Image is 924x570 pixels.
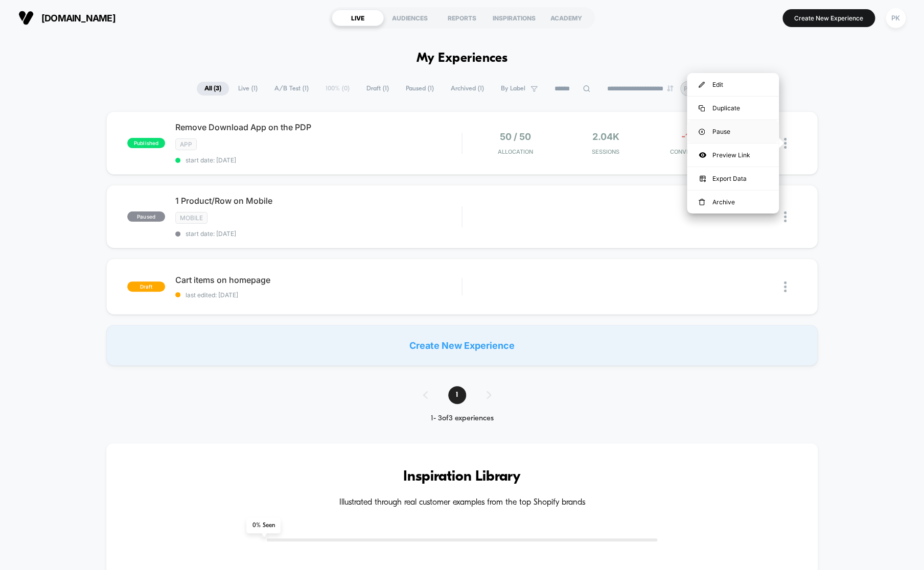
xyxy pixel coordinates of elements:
[175,156,461,164] span: start date: [DATE]
[498,148,533,155] span: Allocation
[699,129,705,135] img: menu
[175,196,461,206] span: 1 Product/Row on Mobile
[41,13,115,23] span: [DOMAIN_NAME]
[384,10,436,26] div: AUDIENCES
[359,82,397,96] span: Draft ( 1 )
[687,120,779,143] div: Pause
[137,498,787,508] h4: Illustrated through real customer examples from the top Shopify brands
[413,414,512,423] div: 1 - 3 of 3 experiences
[127,281,165,292] span: draft
[137,469,787,485] h3: Inspiration Library
[246,518,281,533] span: 0 % Seen
[883,8,909,29] button: PK
[175,291,461,299] span: last edited: [DATE]
[448,386,466,404] span: 1
[15,10,119,26] button: [DOMAIN_NAME]
[106,325,818,366] div: Create New Experience
[488,10,540,26] div: INSPIRATIONS
[175,275,461,285] span: Cart items on homepage
[667,85,673,91] img: end
[436,10,488,26] div: REPORTS
[784,211,787,222] img: close
[681,131,711,142] span: -1.21%
[653,148,738,155] span: CONVERSION RATE
[784,138,787,149] img: close
[18,10,34,26] img: Visually logo
[175,230,461,237] span: start date: [DATE]
[175,212,207,224] span: Mobile
[563,148,649,155] span: Sessions
[175,122,461,132] span: Remove Download App on the PDP
[443,82,492,96] span: Archived ( 1 )
[398,82,442,96] span: Paused ( 1 )
[784,281,787,292] img: close
[501,85,525,92] span: By Label
[230,82,265,96] span: Live ( 1 )
[267,82,316,96] span: A/B Test ( 1 )
[687,144,779,167] div: Preview Link
[687,73,779,96] div: Edit
[197,82,229,96] span: All ( 3 )
[687,97,779,120] div: Duplicate
[500,131,531,142] span: 50 / 50
[592,131,619,142] span: 2.04k
[332,10,384,26] div: LIVE
[417,51,508,66] h1: My Experiences
[782,9,875,27] button: Create New Experience
[687,167,779,190] div: Export Data
[699,105,705,111] img: menu
[699,199,705,206] img: menu
[127,138,165,148] span: published
[687,191,779,213] div: Archive
[886,8,906,28] div: PK
[540,10,592,26] div: ACADEMY
[699,82,705,88] img: menu
[175,138,197,150] span: App
[127,211,165,222] span: paused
